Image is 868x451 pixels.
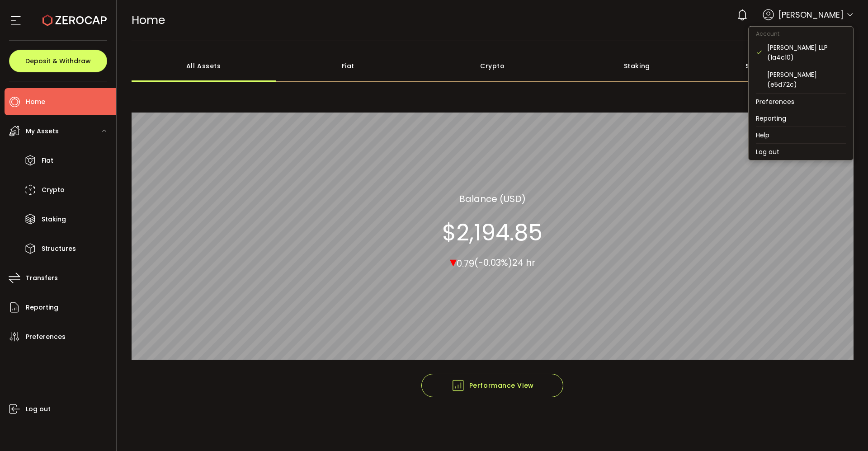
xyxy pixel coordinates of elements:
li: Reporting [749,110,853,127]
div: [PERSON_NAME] LLP (1a4c10) [767,42,846,62]
span: Preferences [26,330,66,343]
div: Staking [565,50,709,82]
span: Account [749,30,787,38]
button: Deposit & Withdraw [9,50,107,72]
span: ▾ [450,252,457,271]
div: [PERSON_NAME] (e5d72c) [767,70,846,89]
span: 0.79 [457,257,474,269]
span: [PERSON_NAME] [778,9,844,21]
span: Home [26,95,45,108]
span: Fiat [42,154,53,167]
div: Crypto [420,50,565,82]
button: Performance View [421,374,563,397]
span: [PERSON_NAME] LLP (1a4c10) [749,25,854,36]
section: Balance (USD) [459,192,526,205]
div: All Assets [132,50,276,82]
span: Log out [26,403,51,416]
span: Home [132,12,165,28]
li: Log out [749,144,853,160]
li: Help [749,127,853,143]
div: Structured Products [709,50,854,82]
span: Deposit & Withdraw [25,58,91,64]
span: Reporting [26,301,58,314]
span: Crypto [42,183,65,197]
span: Performance View [451,379,534,392]
span: 24 hr [512,256,535,269]
span: (-0.03%) [474,256,512,269]
span: Transfers [26,272,58,285]
div: Fiat [276,50,420,82]
span: My Assets [26,125,59,138]
span: Staking [42,213,66,226]
section: $2,194.85 [442,219,542,246]
span: Structures [42,242,76,255]
li: Preferences [749,94,853,110]
iframe: Chat Widget [763,353,868,451]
